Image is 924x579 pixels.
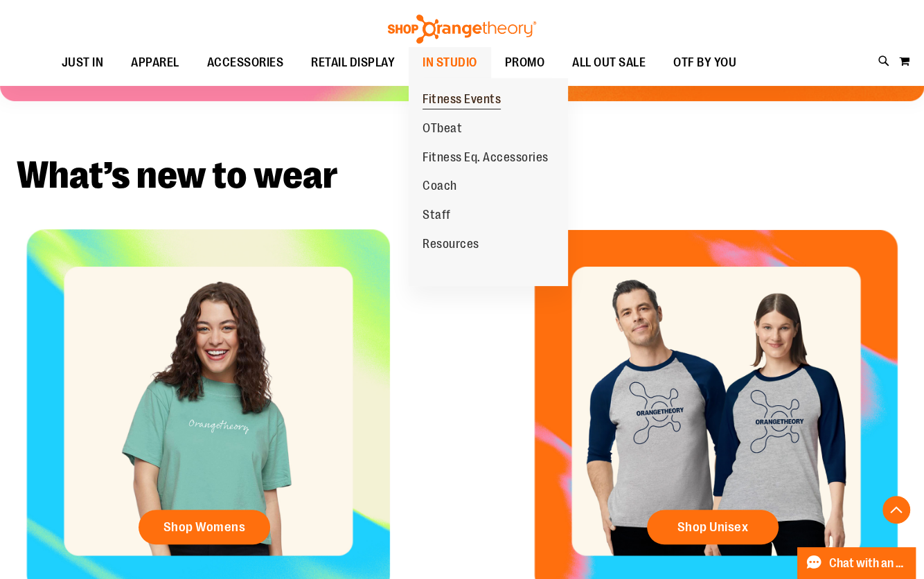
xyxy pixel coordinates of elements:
span: ACCESSORIES [207,47,284,78]
span: ALL OUT SALE [572,47,646,78]
span: Fitness Eq. Accessories [423,150,549,168]
span: Coach [423,179,457,196]
span: APPAREL [131,47,179,78]
h2: What’s new to wear [17,157,907,195]
span: IN STUDIO [423,47,477,78]
span: Staff [423,208,451,225]
span: OTF BY YOU [673,47,736,78]
a: Shop Unisex [647,510,779,544]
button: Back To Top [882,496,910,524]
span: OTbeat [423,121,462,139]
button: Chat with an Expert [797,547,916,579]
img: Shop Orangetheory [386,15,538,44]
span: Resources [423,237,479,254]
span: PROMO [505,47,545,78]
a: Shop Womens [139,510,270,544]
span: RETAIL DISPLAY [311,47,395,78]
span: Chat with an Expert [829,557,907,570]
span: JUST IN [62,47,104,78]
span: Shop Womens [163,519,246,535]
span: Fitness Events [423,92,501,109]
span: Shop Unisex [677,519,749,535]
